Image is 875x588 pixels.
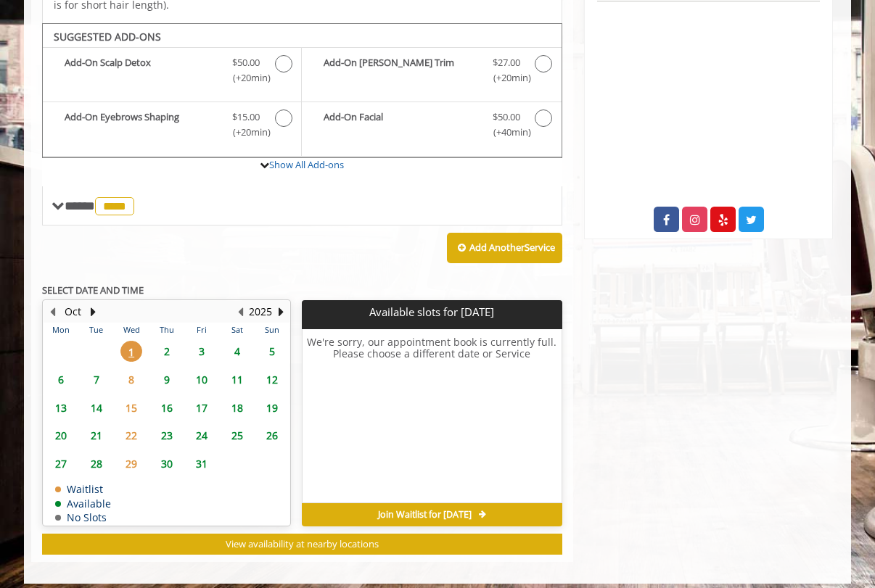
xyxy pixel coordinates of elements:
[149,323,184,337] th: Thu
[469,241,555,254] b: Add Another Service
[50,453,72,474] span: 27
[86,397,107,418] span: 14
[44,365,78,394] td: Select day6
[184,394,219,422] td: Select day17
[50,397,72,418] span: 13
[149,450,184,478] td: Select day30
[309,55,554,89] label: Add-On Beard Trim
[55,512,111,523] td: No Slots
[309,109,554,144] label: Add-On Facial
[226,369,248,390] span: 11
[485,70,527,86] span: (+20min )
[191,425,213,446] span: 24
[50,55,294,89] label: Add-On Scalp Detox
[191,369,213,390] span: 10
[219,394,254,422] td: Select day18
[255,394,290,422] td: Select day19
[50,109,294,144] label: Add-On Eyebrows Shaping
[55,484,111,494] td: Waitlist
[191,341,213,362] span: 3
[65,55,218,86] b: Add-On Scalp Detox
[149,365,184,394] td: Select day9
[184,323,219,337] th: Fri
[255,422,290,450] td: Select day26
[114,450,149,478] td: Select day29
[114,365,149,394] td: Select day8
[44,394,78,422] td: Select day13
[120,397,142,418] span: 15
[324,109,477,140] b: Add-On Facial
[149,394,184,422] td: Select day16
[46,304,58,320] button: Previous Month
[42,534,562,555] button: View availability at nearby locations
[78,365,113,394] td: Select day7
[184,422,219,450] td: Select day24
[255,365,290,394] td: Select day12
[485,125,527,140] span: (+40min )
[493,109,520,125] span: $50.00
[324,55,477,86] b: Add-On [PERSON_NAME] Trim
[269,158,344,171] a: Show All Add-ons
[261,425,283,446] span: 26
[275,304,287,320] button: Next Year
[42,23,562,158] div: The Made Man Senior Barber Haircut Add-onS
[225,70,268,86] span: (+20min )
[378,509,472,521] span: Join Waitlist for [DATE]
[120,425,142,446] span: 22
[219,422,254,450] td: Select day25
[55,498,111,509] td: Available
[156,425,178,446] span: 23
[226,341,248,362] span: 4
[156,397,178,418] span: 16
[234,304,246,320] button: Previous Year
[87,304,99,320] button: Next Month
[226,425,248,446] span: 25
[184,450,219,478] td: Select day31
[225,125,268,140] span: (+20min )
[86,425,107,446] span: 21
[219,323,254,337] th: Sat
[42,283,144,297] b: SELECT DATE AND TIME
[54,30,161,44] b: SUGGESTED ADD-ONS
[114,337,149,365] td: Select day1
[78,450,113,478] td: Select day28
[149,337,184,365] td: Select day2
[50,369,72,390] span: 6
[44,450,78,478] td: Select day27
[232,109,260,125] span: $15.00
[261,341,283,362] span: 5
[261,397,283,418] span: 19
[156,453,178,474] span: 30
[261,369,283,390] span: 12
[65,304,81,320] button: Oct
[44,323,78,337] th: Mon
[232,55,260,70] span: $50.00
[120,453,142,474] span: 29
[86,369,107,390] span: 7
[50,425,72,446] span: 20
[219,337,254,365] td: Select day4
[255,337,290,365] td: Select day5
[226,537,379,550] span: View availability at nearby locations
[120,341,142,362] span: 1
[114,323,149,337] th: Wed
[65,109,218,140] b: Add-On Eyebrows Shaping
[78,422,113,450] td: Select day21
[156,369,178,390] span: 9
[191,453,213,474] span: 31
[255,323,290,337] th: Sun
[226,397,248,418] span: 18
[156,341,178,362] span: 2
[114,394,149,422] td: Select day15
[184,337,219,365] td: Select day3
[493,55,520,70] span: $27.00
[114,422,149,450] td: Select day22
[44,422,78,450] td: Select day20
[308,306,556,318] p: Available slots for [DATE]
[78,394,113,422] td: Select day14
[184,365,219,394] td: Select day10
[303,336,561,497] h6: We're sorry, our appointment book is currently full. Please choose a different date or Service
[249,304,272,320] button: 2025
[149,422,184,450] td: Select day23
[447,233,562,263] button: Add AnotherService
